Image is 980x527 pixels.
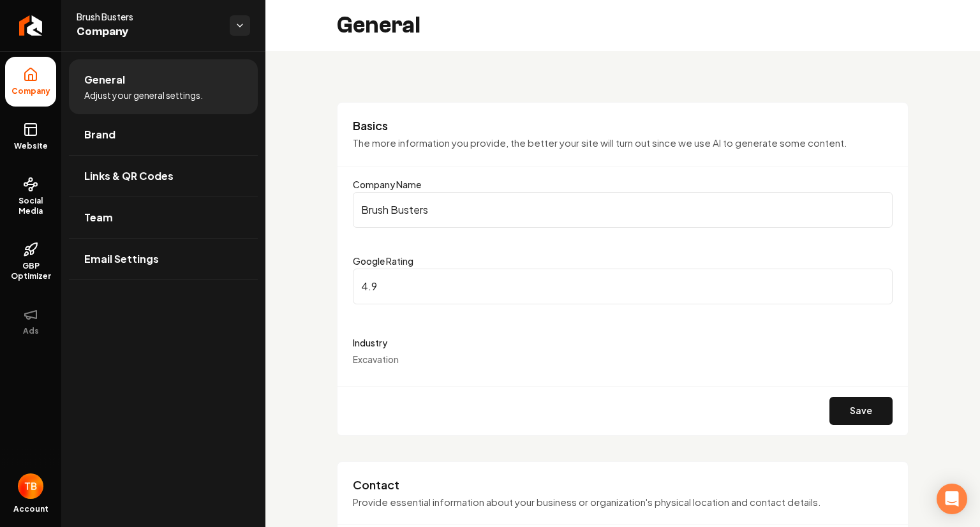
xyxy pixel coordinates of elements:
[69,156,258,197] a: Links & QR Codes
[84,72,125,87] span: General
[337,13,420,38] h2: General
[353,477,893,493] h3: Contact
[84,127,115,142] span: Brand
[353,353,399,365] span: Excavation
[5,196,56,216] span: Social Media
[829,397,893,425] button: Save
[6,86,56,96] span: Company
[84,168,174,184] span: Links & QR Codes
[77,23,219,41] span: Company
[353,192,893,228] input: Company Name
[9,141,53,151] span: Website
[84,89,203,101] span: Adjust your general settings.
[5,297,56,346] button: Ads
[5,261,56,281] span: GBP Optimizer
[353,255,413,267] label: Google Rating
[18,473,43,499] img: Tyler Beyersdorff
[84,251,159,267] span: Email Settings
[5,112,56,161] a: Website
[353,118,893,133] h3: Basics
[18,326,44,336] span: Ads
[5,232,56,292] a: GBP Optimizer
[69,197,258,238] a: Team
[353,495,893,510] p: Provide essential information about your business or organization's physical location and contact...
[18,473,43,499] button: Open user button
[353,269,893,304] input: Google Rating
[353,136,893,151] p: The more information you provide, the better your site will turn out since we use AI to generate ...
[77,10,219,23] span: Brush Busters
[69,239,258,279] a: Email Settings
[19,15,43,36] img: Rebolt Logo
[5,167,56,226] a: Social Media
[353,335,893,350] label: Industry
[69,114,258,155] a: Brand
[937,484,967,514] div: Open Intercom Messenger
[84,210,113,225] span: Team
[13,504,48,514] span: Account
[353,179,421,190] label: Company Name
